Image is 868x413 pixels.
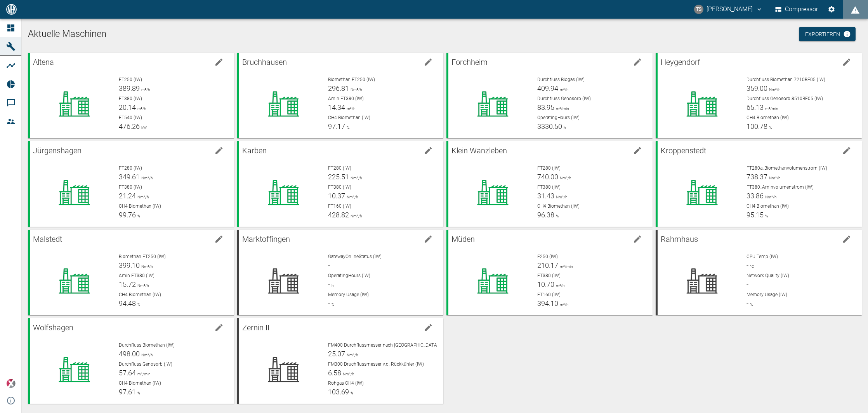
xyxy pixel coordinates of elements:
span: Forchheim [451,57,488,67]
button: edit machine [630,54,645,70]
span: Bruchhausen [242,57,287,67]
span: 15.72 [119,280,136,288]
span: FT380 (IW) [537,273,561,278]
a: Forchheimedit machineDurchfluss Biogas (IW)409.94m³/hDurchfluss Genosorb (IW)83.95m³/minOperating... [446,53,653,138]
a: Heygendorfedit machineDurchfluss Biomethan 7210BF05 (IW)359.00Nm³/hDurchfluss Genosorb 8510BF05 (... [656,53,862,138]
span: 99.76 [119,211,136,219]
span: 103.69 [328,388,349,396]
span: FT540 (IW) [119,115,142,120]
span: 83.95 [537,103,554,111]
span: % [136,391,140,395]
span: FT380 (IW) [328,184,351,190]
span: % [136,302,140,307]
span: h [330,283,333,288]
a: Jürgenshagenedit machineFT280 (IW)349.61Nm³/hFT380 (IW)21.24Nm³/hCH4 Biomethan (IW)99.76% [28,141,234,227]
span: m³/min [136,372,151,376]
a: Zernin IIedit machineFM400 Durchflussmesser nach [GEOGRAPHIC_DATA] (IW)25.07Nm³/hFM300 Druchfluss... [237,318,443,404]
span: m³/min [558,264,573,269]
span: Wolfshagen [33,323,73,332]
span: Durchfluss Biomethan 7210BF05 (IW) [746,77,825,82]
span: Nm³/h [349,176,362,180]
span: 20.14 [119,103,136,111]
span: 97.61 [119,388,136,396]
span: 296.81 [328,84,349,92]
span: Karben [242,146,267,155]
span: Biomethan FT250 (IW) [119,254,166,259]
span: % [764,214,768,218]
span: Rahmhaus [661,234,698,244]
span: m³/h [345,106,355,111]
span: m³/min [764,106,778,111]
span: Altena [33,57,54,67]
a: Müdenedit machineF250 (IW)210.17m³/minFT380 (IW)10.70m³/hFT160 (IW)394.10m³/h [446,230,653,315]
span: % [554,214,559,218]
span: 428.82 [328,211,349,219]
span: 95.15 [746,211,764,219]
span: Durchfluss Biomethan (IW) [119,342,175,348]
span: Nm³/h [136,283,149,288]
span: °C [748,264,754,269]
button: edit machine [211,143,227,158]
span: m³/h [554,283,564,288]
span: 394.10 [537,299,558,307]
span: 399.10 [119,261,140,269]
a: Wolfshagenedit machineDurchfluss Biomethan (IW)498.00Nm³/hDurchfluss Genosorb (IW)57.64m³/minCH4 ... [28,318,234,404]
span: Memory Usage (IW) [328,292,369,297]
h1: Aktuelle Maschinen [28,28,862,40]
span: 94.48 [119,299,136,307]
span: % [748,302,753,307]
svg: Jetzt mit HF Export [843,30,851,38]
span: kW [140,125,147,130]
span: Klein Wanzleben [451,146,507,155]
span: Nm³/h [349,87,362,92]
span: CH4 Biomethan (IW) [119,292,161,297]
span: Kroppenstedt [661,146,706,155]
span: 14.34 [328,103,345,111]
button: edit machine [420,143,436,158]
img: Xplore Logo [6,379,16,388]
span: 100.78 [746,122,767,130]
button: edit machine [630,231,645,247]
span: - [746,280,748,288]
span: - [746,261,748,269]
span: FT380_Aminvolumenstrom (IW) [746,184,814,190]
a: Kroppenstedtedit machineFT280a_Biomethanvolumenstrom (IW)738.37Nm³/hFT380_Aminvolumenstrom (IW)33... [656,141,862,227]
span: FT380 (IW) [537,184,561,190]
span: - [328,280,330,288]
span: % [767,125,772,130]
a: Karbenedit machineFT280 (IW)225.51Nm³/hFT380 (IW)10.37Nm³/hFT160 (IW)428.82Nm³/h [237,141,443,227]
span: 10.70 [537,280,554,288]
a: Klein Wanzlebenedit machineFT280 (IW)740.00Nm³/hFT380 (IW)31.43Nm³/hCH4 Biomethan (IW)96.38% [446,141,653,227]
span: Jürgenshagen [33,146,82,155]
span: Nm³/h [349,214,362,218]
span: Nm³/h [136,195,149,199]
span: CH4 Biomethan (IW) [537,203,580,209]
button: edit machine [839,54,854,70]
span: CH4 Biomethan (IW) [746,115,789,120]
button: edit machine [211,54,227,70]
span: Rohgas CH4 (IW) [328,380,364,386]
span: 359.00 [746,84,767,92]
span: Nm³/h [345,195,358,199]
span: m³/h [140,87,150,92]
span: 389.89 [119,84,140,92]
span: 210.17 [537,261,558,269]
span: 225.51 [328,173,349,181]
span: FT280a_Biomethanvolumenstrom (IW) [746,165,827,171]
span: Nm³/h [558,176,571,180]
span: h [562,125,566,130]
span: 96.38 [537,211,554,219]
span: FT160 (IW) [537,292,561,297]
span: 25.07 [328,350,345,358]
span: m³/h [558,302,568,307]
button: edit machine [420,231,436,247]
span: 498.00 [119,350,140,358]
button: timo.streitbuerger@arcanum-energy.de [693,2,764,16]
span: Nm³/h [764,195,776,199]
span: 409.94 [537,84,558,92]
div: TS [694,5,703,14]
span: Heygendorf [661,57,700,67]
span: F250 (IW) [537,254,558,259]
span: FM300 Druchflussmesser v.d. Rückkühler (IW) [328,361,424,367]
button: edit machine [420,320,436,335]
